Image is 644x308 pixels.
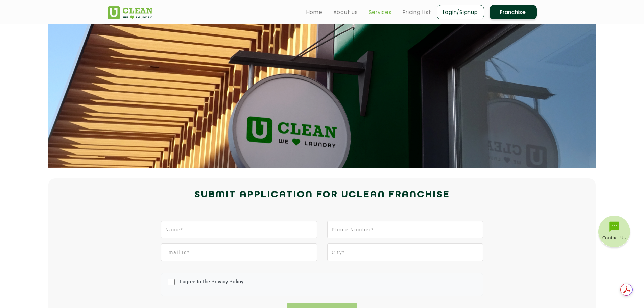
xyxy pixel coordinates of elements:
[490,5,537,19] a: Franchise
[306,8,323,16] a: Home
[108,6,152,19] img: UClean Laundry and Dry Cleaning
[161,243,317,261] input: Email Id*
[369,8,392,16] a: Services
[597,216,631,250] img: contact-btn
[161,221,317,238] input: Name*
[403,8,431,16] a: Pricing List
[178,279,243,291] label: I agree to the Privacy Policy
[108,187,537,203] h2: Submit Application for UCLEAN FRANCHISE
[437,5,484,19] a: Login/Signup
[327,221,483,238] input: Phone Number*
[327,243,483,261] input: City*
[333,8,358,16] a: About us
